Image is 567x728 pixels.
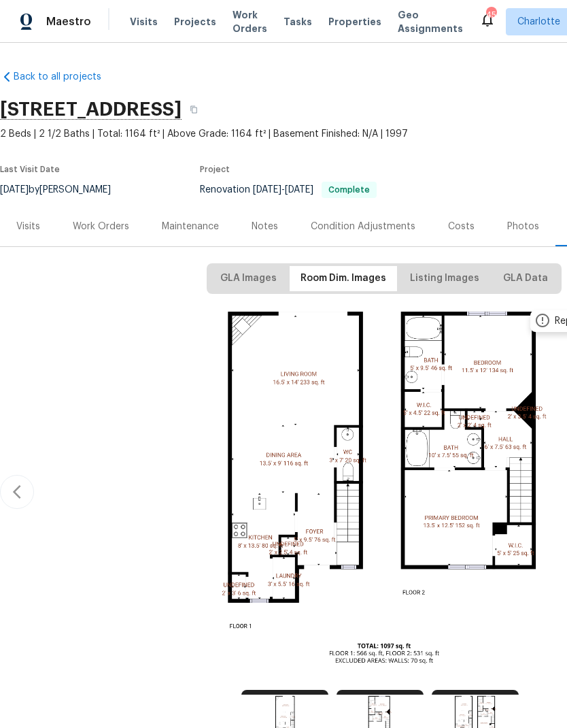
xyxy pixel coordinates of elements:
span: Room Dim. Images [300,270,386,287]
button: GLA Images [209,266,288,291]
span: [DATE] [285,185,313,195]
span: Work Orders [233,8,267,35]
div: Costs [448,220,475,233]
div: Condition Adjustments [311,220,415,233]
span: Listing Images [410,270,479,287]
div: Photos [507,220,539,233]
span: Complete [323,186,375,194]
span: [DATE] [253,185,281,195]
span: Maestro [46,15,91,29]
button: Copy Address [182,97,206,122]
span: Geo Assignments [398,8,463,35]
div: Work Orders [73,220,129,233]
button: GLA Data [492,266,559,291]
span: GLA Data [503,270,548,287]
button: Listing Images [399,266,490,291]
span: Tasks [283,17,312,27]
span: Renovation [200,185,377,195]
span: - [253,185,313,195]
span: Visits [130,15,158,29]
div: Maintenance [162,220,219,233]
span: Project [200,165,230,173]
div: Notes [252,220,278,233]
span: Charlotte [517,15,560,29]
span: Properties [328,15,381,29]
span: Projects [174,15,216,29]
span: GLA Images [220,270,277,287]
button: Room Dim. Images [290,266,397,291]
div: 45 [486,8,496,22]
div: Visits [16,220,40,233]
